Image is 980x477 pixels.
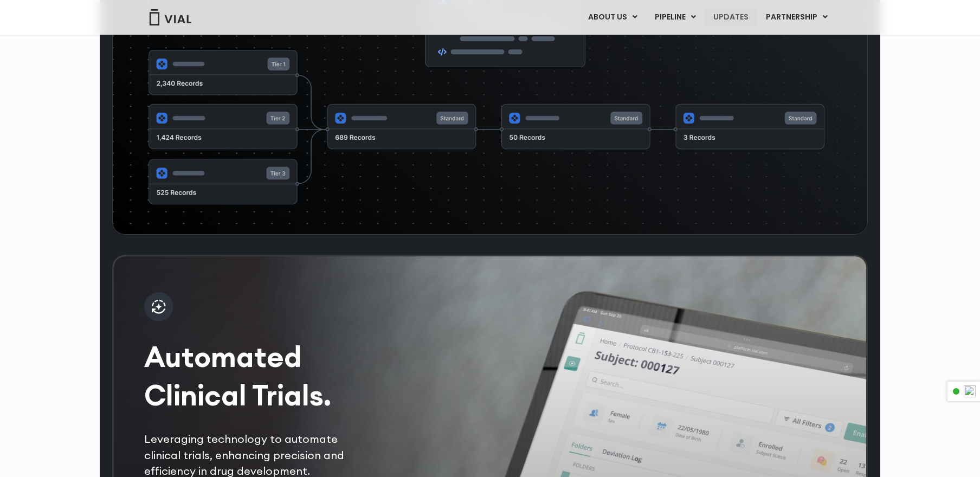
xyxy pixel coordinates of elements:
img: Vial Logo [149,9,192,25]
a: UPDATES [705,8,757,27]
img: Flowchart [149,50,824,206]
a: ABOUT USMenu Toggle [579,8,646,27]
a: PIPELINEMenu Toggle [646,8,704,27]
h2: Automated Clinical Trials. [144,338,371,415]
a: PARTNERSHIPMenu Toggle [757,8,836,27]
